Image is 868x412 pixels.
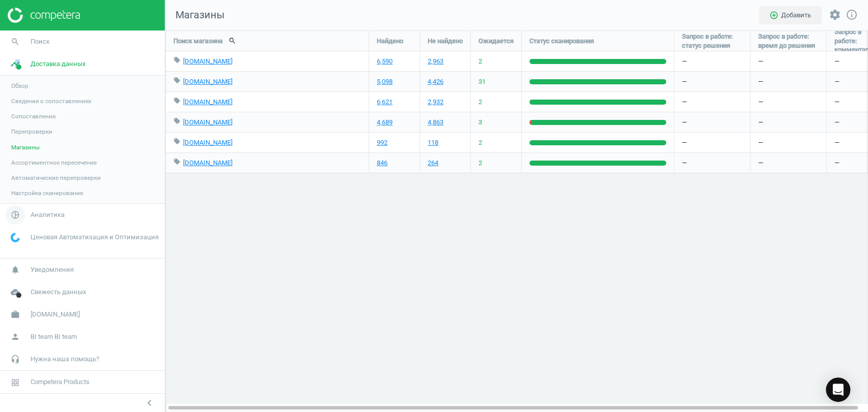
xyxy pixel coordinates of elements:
i: local_offer [173,97,181,104]
span: 31 [478,77,486,86]
i: notifications [6,260,25,279]
span: Поиск [31,37,50,46]
a: 4,426 [428,77,443,86]
span: — [758,98,763,107]
span: Запрос в работе: время до решения [758,32,819,50]
div: — [674,133,750,152]
a: 992 [377,138,387,147]
i: pie_chart_outlined [6,205,25,225]
span: — [758,57,763,66]
button: settings [824,4,846,26]
a: [DOMAIN_NAME] [183,159,232,167]
span: Сопоставления [11,112,55,120]
i: local_offer [173,56,181,64]
i: local_offer [173,138,181,145]
span: Перепроверки [11,128,52,136]
a: [DOMAIN_NAME] [183,139,232,146]
span: Магазины [11,143,40,151]
button: chevron_left [137,396,162,409]
span: — [758,118,763,127]
a: 6,590 [377,57,393,66]
span: Ожидается [478,37,514,46]
i: person [6,327,25,346]
i: cloud_done [6,282,25,302]
div: — [674,112,750,132]
button: search [223,32,242,49]
span: 2 [478,57,482,66]
span: Ассортиментное пересечение [11,159,97,167]
div: — [674,92,750,112]
i: info_outline [846,9,858,21]
i: work [6,305,25,324]
a: 4,863 [428,118,443,127]
i: timeline [6,54,25,74]
a: [DOMAIN_NAME] [183,78,232,85]
a: info_outline [846,9,858,22]
i: local_offer [173,77,181,84]
span: 2 [478,159,482,168]
span: Ценовая Автоматизация и Оптимизация [31,233,159,242]
i: chevron_left [143,397,156,409]
span: BI team BI team [31,332,77,341]
span: Статус сканирования [529,37,594,46]
a: [DOMAIN_NAME] [183,118,232,126]
i: headset_mic [6,350,25,369]
span: 3 [478,118,482,127]
span: Обзор [11,82,28,90]
span: Настройка сканирования [11,189,83,197]
span: Найдено [377,37,403,46]
div: Open Intercom Messenger [826,377,850,402]
span: Аналитика [31,210,65,219]
span: — [758,138,763,147]
i: local_offer [173,117,181,124]
span: Competera Products [31,377,89,387]
i: add_circle_outline [769,11,779,20]
i: settings [829,9,841,21]
div: Поиск магазина [166,31,369,51]
span: — [758,159,763,168]
span: 2 [478,138,482,147]
span: 2 [478,98,482,107]
div: — [674,72,750,91]
span: Свежесть данных [31,288,86,297]
span: — [758,77,763,86]
div: — [674,51,750,71]
img: wGWNvw8QSZomAAAAABJRU5ErkJggg== [11,233,20,242]
a: [DOMAIN_NAME] [183,57,232,65]
a: 4,689 [377,118,393,127]
span: Нужна наша помощь? [31,355,99,364]
i: local_offer [173,158,181,165]
a: [DOMAIN_NAME] [183,98,232,106]
a: 264 [428,159,438,168]
span: Не найдено [428,37,463,46]
i: search [6,32,25,51]
a: 6,621 [377,98,393,107]
span: Сведения о сопоставлениях [11,97,92,105]
span: Запрос в работе: статус решения [682,32,742,50]
img: ajHJNr6hYgQAAAAASUVORK5CYII= [8,8,80,23]
span: [DOMAIN_NAME] [31,310,80,319]
a: 118 [428,138,438,147]
span: Уведомления [31,265,74,274]
span: Магазины [165,8,225,22]
button: add_circle_outlineДобавить [759,6,822,24]
a: 5,098 [377,77,393,86]
a: 2,932 [428,98,443,107]
div: — [674,153,750,173]
span: Автоматические перепроверки [11,174,101,182]
a: 2,963 [428,57,443,66]
span: Доставка данных [31,59,85,69]
a: 846 [377,159,387,168]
